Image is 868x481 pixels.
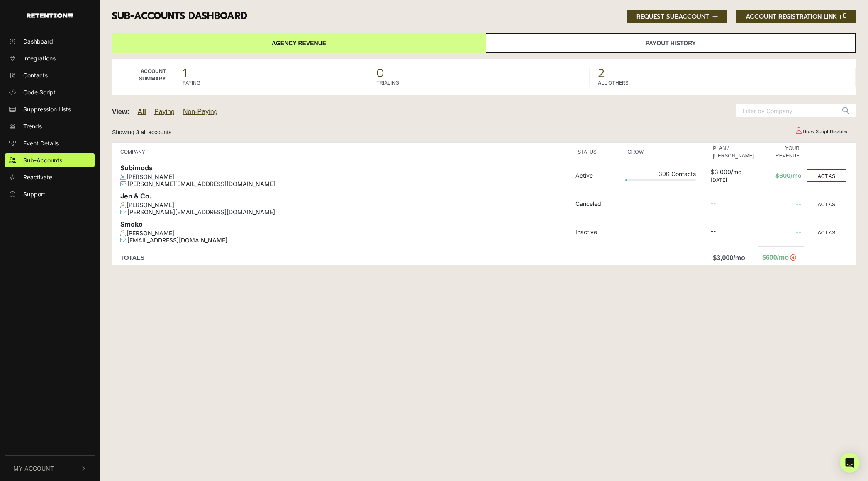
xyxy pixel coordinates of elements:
a: All [138,108,146,115]
a: Integrations [5,51,95,65]
td: Inactive [573,218,623,246]
div: Open Intercom Messenger [840,453,860,473]
div: Jen & Co. [120,192,571,202]
th: STATUS [573,143,623,162]
div: -- [711,200,756,208]
a: Code Script [5,85,95,99]
td: Canceled [573,190,623,218]
div: Smoko [120,220,571,230]
button: ACT AS [807,226,846,238]
a: Contacts [5,68,95,82]
th: GROW [623,143,698,162]
span: Support [23,190,45,198]
span: Sub-Accounts [23,156,62,164]
td: Account Summary [112,59,174,95]
div: $3,000/mo [711,169,756,177]
button: ACT AS [807,169,846,182]
div: Plan Usage: 3% [625,179,696,181]
a: Support [5,187,95,201]
span: Integrations [23,54,56,63]
a: Payout History [486,33,856,53]
div: [DATE] [711,177,756,183]
a: Sub-Accounts [5,153,95,167]
th: COMPANY [112,143,573,162]
span: Contacts [23,71,48,80]
td: Grow Script Disabled [788,124,856,139]
strong: 1 [183,64,187,82]
button: ACT AS [807,198,846,210]
small: Showing 3 all accounts [112,129,171,135]
th: YOUR REVENUE [758,143,804,162]
a: Agency Revenue [112,33,486,53]
a: Dashboard [5,34,95,48]
a: Event Details [5,136,95,150]
button: My Account [5,456,95,481]
label: PAYING [183,79,200,87]
strong: $3,000/mo [713,254,745,261]
div: [PERSON_NAME][EMAIL_ADDRESS][DOMAIN_NAME] [120,209,571,216]
label: TRIALING [376,79,399,87]
div: -- [711,228,756,237]
a: Paying [154,108,175,115]
div: [PERSON_NAME] [120,230,571,237]
button: REQUEST SUBACCOUNT [627,10,727,23]
a: Non-Paying [183,108,218,115]
td: -- [758,218,804,246]
strong: $600/mo [762,254,789,261]
button: ACCOUNT REGISTRATION LINK [736,10,856,23]
th: PLAN / [PERSON_NAME] [709,143,758,162]
img: Retention.com [27,13,73,18]
span: Trends [23,122,42,131]
label: ALL OTHERS [598,79,629,87]
td: TOTALS [112,246,573,265]
strong: View: [112,108,129,115]
div: Subimods [120,164,571,174]
a: Reactivate [5,170,95,184]
span: My Account [13,464,54,473]
a: Suppression Lists [5,102,95,116]
span: Reactivate [23,173,52,181]
span: Suppression Lists [23,105,71,114]
div: [PERSON_NAME] [120,202,571,209]
span: 2 [598,68,847,79]
div: [PERSON_NAME] [120,174,571,181]
span: Code Script [23,88,56,97]
input: Filter by Company [736,104,836,117]
div: [EMAIL_ADDRESS][DOMAIN_NAME] [120,237,571,244]
a: Trends [5,119,95,133]
td: -- [758,190,804,218]
div: [PERSON_NAME][EMAIL_ADDRESS][DOMAIN_NAME] [120,181,571,188]
span: Event Details [23,139,59,147]
td: $600/mo [758,162,804,190]
div: 30K Contacts [625,171,696,179]
td: Active [573,162,623,190]
span: Dashboard [23,37,53,46]
h3: Sub-accounts Dashboard [112,10,856,23]
span: 0 [376,68,581,79]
